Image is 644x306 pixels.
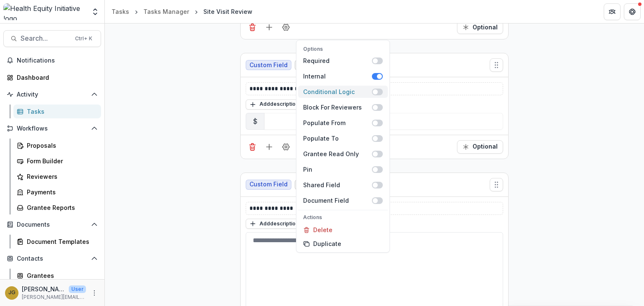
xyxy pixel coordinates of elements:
div: Form Builder [27,157,94,165]
div: Ctrl + K [73,34,94,43]
p: [PERSON_NAME][EMAIL_ADDRESS][PERSON_NAME][DATE][DOMAIN_NAME] [22,293,86,301]
span: Search... [21,34,70,42]
button: Duplicate [298,237,388,251]
span: Documents [17,221,88,228]
span: Notifications [17,57,98,64]
div: Grantee Reports [27,203,94,212]
div: Tasks Manager [143,7,189,16]
a: Proposals [13,139,101,152]
p: [PERSON_NAME] [22,285,65,293]
a: Tasks Manager [140,5,192,18]
button: Adddescription [246,99,302,110]
a: Dashboard [3,71,101,84]
div: Tasks [27,107,94,116]
a: Payments [13,185,101,199]
span: Custom Field [249,181,288,188]
div: Dashboard [17,73,94,82]
button: Add field [262,140,276,154]
button: Delete field [246,21,259,34]
span: Custom Field [249,62,288,69]
a: Grantees [13,269,101,282]
button: Get Help [624,3,641,20]
a: Grantee Reports [13,201,101,214]
button: Adddescription [246,219,302,229]
a: Form Builder [13,154,101,168]
button: Open Workflows [3,122,101,135]
div: Block For Reviewers [303,103,372,112]
button: Required [457,140,503,154]
p: Actions [303,214,383,221]
div: Document Field [303,196,372,205]
span: Activity [17,91,88,98]
button: Field Settings [279,21,293,34]
div: Grantee Read Only [303,149,372,158]
button: Notifications [3,54,101,67]
div: Populate To [303,134,372,143]
span: Workflows [17,125,88,132]
button: Move field [490,178,503,191]
nav: breadcrumb [108,5,256,18]
div: Jenna Grant [8,290,16,296]
div: Document Templates [27,237,94,246]
div: Reviewers [27,172,94,181]
a: Tasks [13,105,101,118]
div: Tasks [112,7,129,16]
div: Grantees [27,271,94,280]
div: Proposals [27,141,94,150]
div: Shared Field [303,180,372,189]
button: More [89,288,99,298]
a: Document Templates [13,235,101,248]
p: Options [303,45,383,53]
button: Add field [262,21,276,34]
button: Search... [3,30,101,47]
button: Delete field [246,140,259,154]
div: Populate From [303,118,372,127]
div: Site Visit Review [203,7,252,16]
button: Open Documents [3,218,101,231]
p: User [69,285,86,293]
div: Pin [303,165,372,174]
button: Open Contacts [3,252,101,265]
button: Field Settings [279,140,293,154]
div: Required [303,56,372,65]
button: Open Activity [3,88,101,101]
a: Reviewers [13,170,101,183]
button: Move field [490,58,503,72]
button: Partners [604,3,621,20]
a: Tasks [108,5,132,18]
div: Conditional Logic [303,87,372,96]
button: Required [457,21,503,34]
button: Delete [298,223,388,237]
img: Health Equity Initiative logo [3,3,86,20]
button: Open entity switcher [89,3,101,20]
div: Internal [303,72,372,81]
span: Contacts [17,255,88,262]
div: $ [246,113,265,130]
div: Payments [27,188,94,196]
